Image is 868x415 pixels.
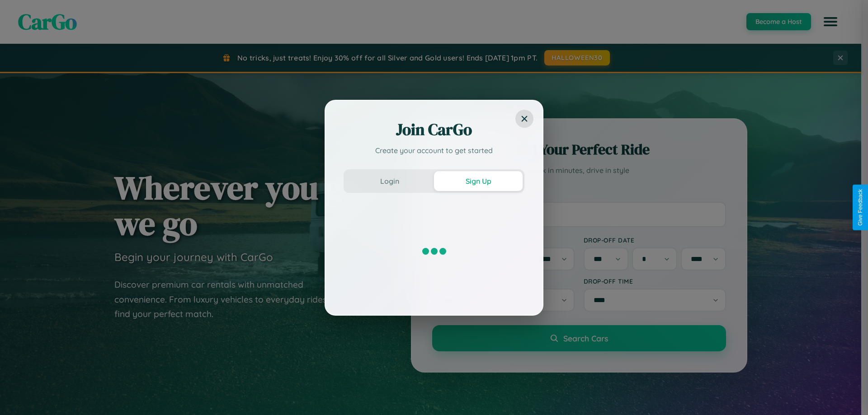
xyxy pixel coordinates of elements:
p: Create your account to get started [344,145,524,156]
button: Sign Up [434,171,523,191]
div: Give Feedback [857,189,863,226]
button: Login [345,171,434,191]
h2: Join CarGo [344,119,524,140]
iframe: Intercom live chat [9,384,31,406]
